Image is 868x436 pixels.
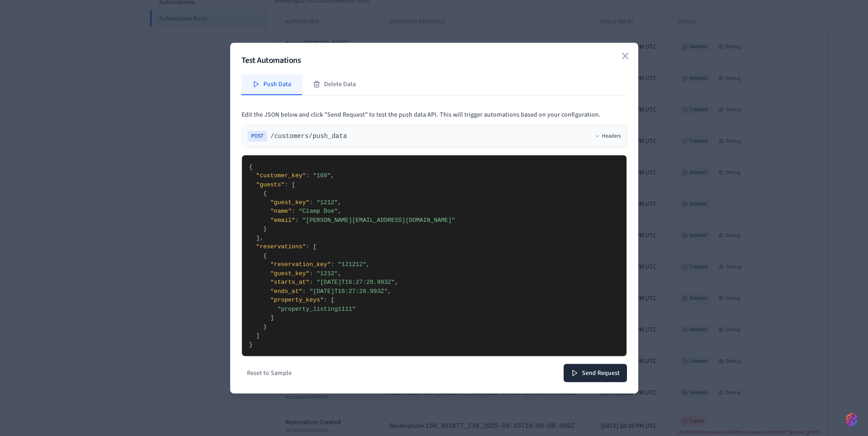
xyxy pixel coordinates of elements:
p: Edit the JSON below and click "Send Request" to test the push data API. This will trigger automat... [241,110,627,119]
button: Send Request [564,364,627,382]
img: SeamLogoGradient.69752ec5.svg [846,412,857,427]
span: /customers/push_data [271,131,347,140]
button: Push Data [241,74,302,95]
span: POST [247,130,267,141]
button: Headers [595,132,621,139]
button: Reset to Sample [241,366,297,380]
button: Delete Data [302,74,367,95]
h2: Test Automations [241,54,627,67]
